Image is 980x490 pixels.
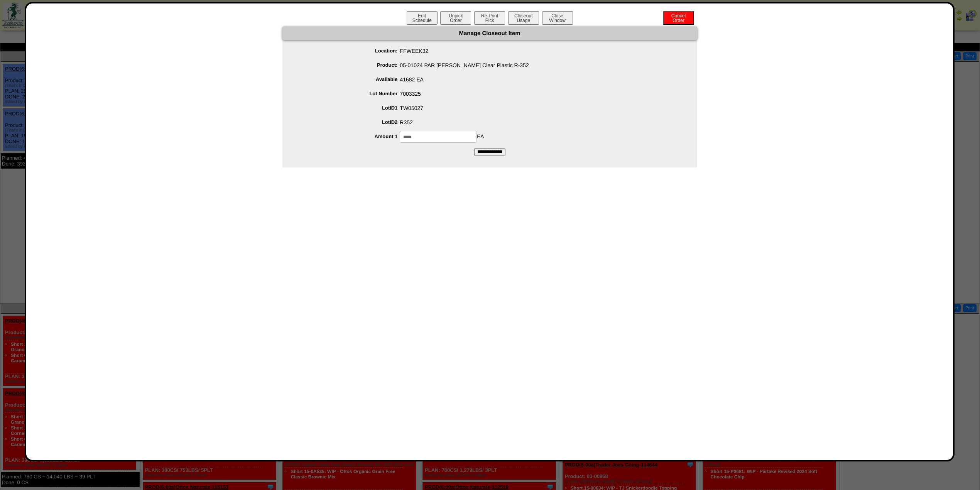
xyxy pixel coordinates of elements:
[298,117,697,125] span: R352
[282,27,697,40] div: Manage Closeout Item
[298,102,697,111] span: TW05027
[298,91,400,96] label: Lot Number
[298,45,697,54] span: FFWEEK32
[298,48,400,54] label: Location:
[298,62,400,68] label: Product:
[298,133,400,139] label: Amount 1
[474,11,505,25] button: Re-PrintPick
[298,74,697,83] span: 41682 EA
[663,11,694,25] button: CancelOrder
[298,119,400,125] label: LotID2
[477,133,484,139] span: EA
[298,105,400,111] label: LotID1
[407,11,438,25] button: EditSchedule
[298,76,400,82] label: Available
[541,17,574,23] a: CloseWindow
[298,59,697,68] span: 05-01024 PAR [PERSON_NAME] Clear Plastic R-352
[440,11,471,25] button: UnpickOrder
[298,88,697,97] span: 7003325
[508,11,539,25] button: CloseoutUsage
[542,11,573,25] button: CloseWindow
